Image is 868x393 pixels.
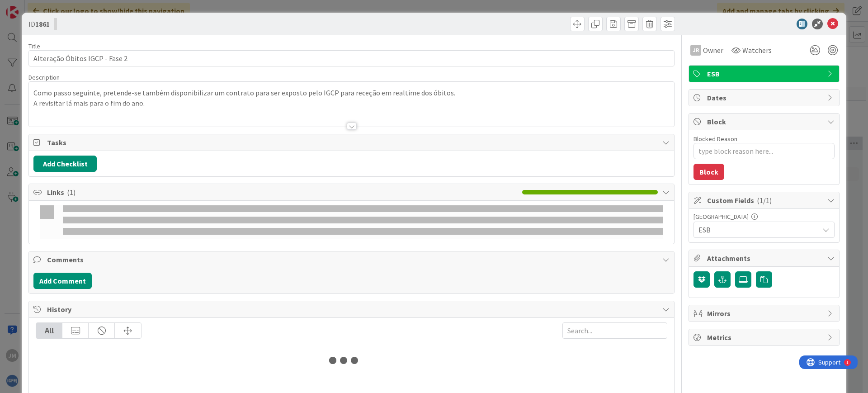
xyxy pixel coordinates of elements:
span: ID [28,19,50,29]
button: Block [693,164,724,180]
span: Metrics [707,332,823,343]
span: ( 1/1 ) [757,196,772,205]
span: ESB [698,223,814,236]
b: 1861 [35,19,50,28]
span: ( 1 ) [67,188,75,197]
span: Tasks [47,137,658,148]
span: Owner [703,45,723,56]
div: All [36,323,62,338]
button: Add Comment [33,273,92,289]
span: Block [707,116,823,127]
input: type card name here... [28,50,675,66]
span: Dates [707,92,823,103]
p: A revisitar lá mais para o fim do ano. [33,98,670,109]
span: Comments [47,254,658,265]
div: [GEOGRAPHIC_DATA] [693,213,835,220]
span: Support [19,1,41,12]
label: Blocked Reason [693,135,737,143]
div: 1 [47,4,49,11]
span: Watchers [742,45,772,56]
span: History [47,304,658,315]
span: Attachments [707,253,823,264]
button: Add Checklist [33,156,97,172]
p: Como passo seguinte, pretende-se também disponibilizar um contrato para ser exposto pelo IGCP par... [33,88,670,98]
span: Mirrors [707,308,823,319]
span: Links [47,187,518,198]
span: Custom Fields [707,195,823,206]
div: JR [690,45,701,56]
span: Description [28,73,60,81]
input: Search... [562,322,667,339]
span: ESB [707,68,823,79]
label: Title [28,42,40,50]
